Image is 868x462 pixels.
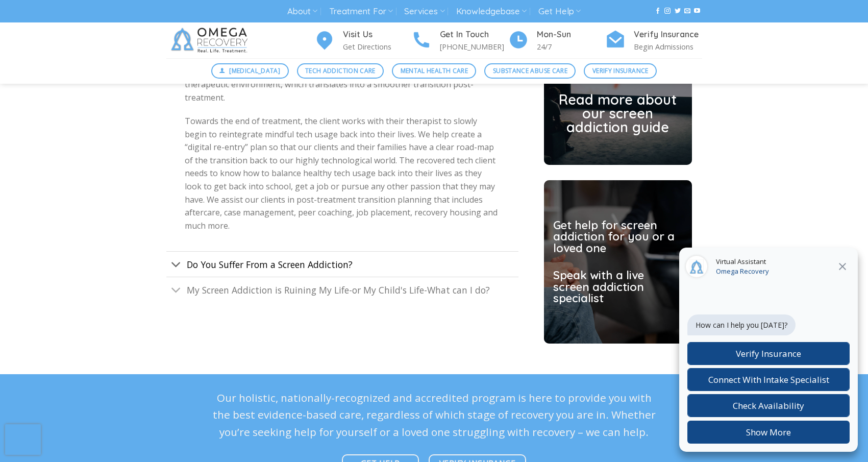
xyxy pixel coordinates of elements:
[537,28,605,41] h4: Mon-Sun
[401,66,468,76] span: Mental Health Care
[675,8,681,15] a: Follow on Twitter
[592,66,649,76] span: Verify Insurance
[166,254,186,276] button: Toggle
[537,41,605,53] p: 24/7
[166,22,256,58] img: Omega Recovery
[166,277,518,302] a: Toggle My Screen Addiction is Ruining My Life-or My Child's Life-What can I do?
[187,284,490,296] span: My Screen Addiction is Ruining My Life-or My Child's Life-What can I do?
[166,280,186,302] button: Toggle
[187,258,353,271] span: Do You Suffer From a Screen Addiction?
[584,63,657,79] a: Verify Insurance
[411,28,508,53] a: Get In Touch [PHONE_NUMBER]
[694,8,700,15] a: Follow on YouTube
[538,2,581,21] a: Get Help
[553,270,682,304] h2: Speak with a live screen addiction specialist
[484,63,576,79] a: Substance Abuse Care
[559,93,677,134] h2: Read more about our screen addiction guide
[559,32,677,135] a: Need help dealing with screen addiction? Read more about our screen addiction guide
[343,41,411,53] p: Get Directions
[440,41,508,53] p: [PHONE_NUMBER]
[664,8,671,15] a: Follow on Instagram
[493,66,567,76] span: Substance Abuse Care
[305,66,376,76] span: Tech Addiction Care
[297,63,384,79] a: Tech Addiction Care
[684,8,690,15] a: Send us an email
[392,63,476,79] a: Mental Health Care
[166,251,518,277] a: Toggle Do You Suffer From a Screen Addiction?
[440,28,508,41] h4: Get In Touch
[185,115,499,232] p: Towards the end of treatment, the client works with their therapist to slowly begin to reintegrat...
[211,63,289,79] a: [MEDICAL_DATA]
[553,220,682,254] h2: Get help for screen addiction for you or a loved one
[553,220,682,304] a: Get help for screen addiction for you or a loved one Speak with a live screen addiction specialist
[404,2,444,21] a: Services
[314,28,411,53] a: Visit Us Get Directions
[229,66,280,76] span: [MEDICAL_DATA]
[329,2,393,21] a: Treatment For
[456,2,527,21] a: Knowledgebase
[212,390,656,441] p: Our holistic, nationally-recognized and accredited program is here to provide you with the best e...
[343,28,411,41] h4: Visit Us
[655,8,661,15] a: Follow on Facebook
[634,41,702,53] p: Begin Admissions
[605,28,702,53] a: Verify Insurance Begin Admissions
[634,28,702,41] h4: Verify Insurance
[287,2,317,21] a: About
